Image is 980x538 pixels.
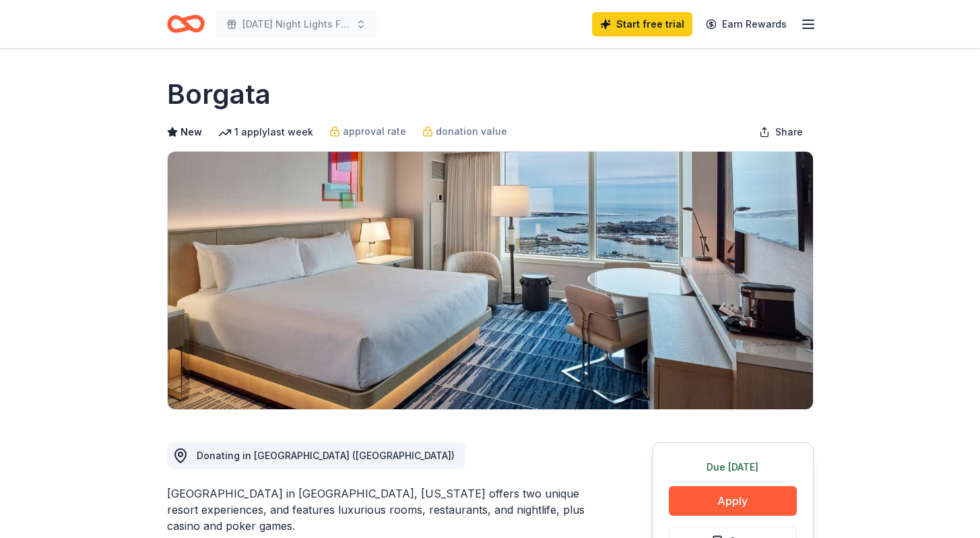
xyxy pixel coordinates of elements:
a: Earn Rewards [698,12,795,36]
div: 1 apply last week [218,124,313,140]
a: Start free trial [592,12,692,36]
a: Home [167,8,205,40]
a: donation value [422,123,507,140]
div: Due [DATE] [669,459,797,475]
span: New [181,124,202,140]
span: Donating in [GEOGRAPHIC_DATA] ([GEOGRAPHIC_DATA]) [197,450,455,461]
img: Image for Borgata [168,152,813,409]
span: donation value [436,123,507,140]
div: [GEOGRAPHIC_DATA] in [GEOGRAPHIC_DATA], [US_STATE] offers two unique resort experiences, and feat... [167,485,587,534]
span: Share [775,124,803,140]
span: approval rate [343,123,406,140]
button: Apply [669,486,797,516]
button: Share [748,119,814,146]
a: approval rate [329,123,406,140]
h1: Borgata [167,76,271,113]
span: [DATE] Night Lights Fundraiser Dinner & Tricky Tray [242,16,350,32]
button: [DATE] Night Lights Fundraiser Dinner & Tricky Tray [216,11,377,38]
